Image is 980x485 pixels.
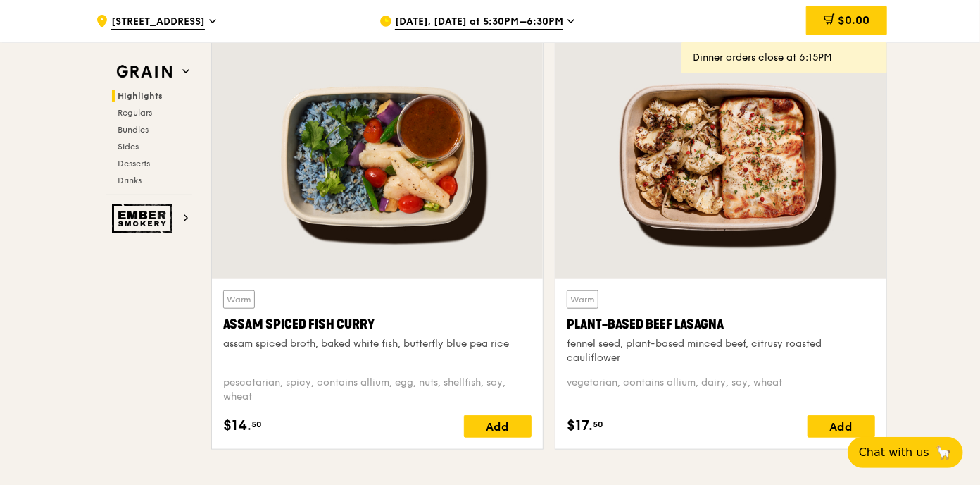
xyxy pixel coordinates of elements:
[567,314,875,334] div: Plant-Based Beef Lasagna
[223,290,255,309] div: Warm
[567,290,598,309] div: Warm
[118,176,142,185] span: Drinks
[593,419,603,430] span: 50
[464,415,532,438] div: Add
[567,376,875,404] div: vegetarian, contains allium, dairy, soy, wheat
[112,204,177,233] img: Ember Smokery web logo
[251,419,262,430] span: 50
[859,444,929,461] span: Chat with us
[808,415,875,438] div: Add
[838,13,869,27] span: $0.00
[223,376,532,404] div: pescatarian, spicy, contains allium, egg, nuts, shellfish, soy, wheat
[118,125,149,135] span: Bundles
[567,415,593,436] span: $17.
[118,108,152,118] span: Regulars
[935,444,952,461] span: 🦙
[395,15,563,30] span: [DATE], [DATE] at 5:30PM–6:30PM
[223,314,532,334] div: Assam Spiced Fish Curry
[118,159,150,168] span: Desserts
[223,337,532,351] div: assam spiced broth, baked white fish, butterfly blue pea rice
[118,142,139,152] span: Sides
[111,15,205,30] span: [STREET_ADDRESS]
[693,51,876,65] div: Dinner orders close at 6:15PM
[848,437,963,468] button: Chat with us🦙
[223,415,251,436] span: $14.
[118,91,163,101] span: Highlights
[112,59,177,85] img: Grain web logo
[567,337,875,365] div: fennel seed, plant-based minced beef, citrusy roasted cauliflower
